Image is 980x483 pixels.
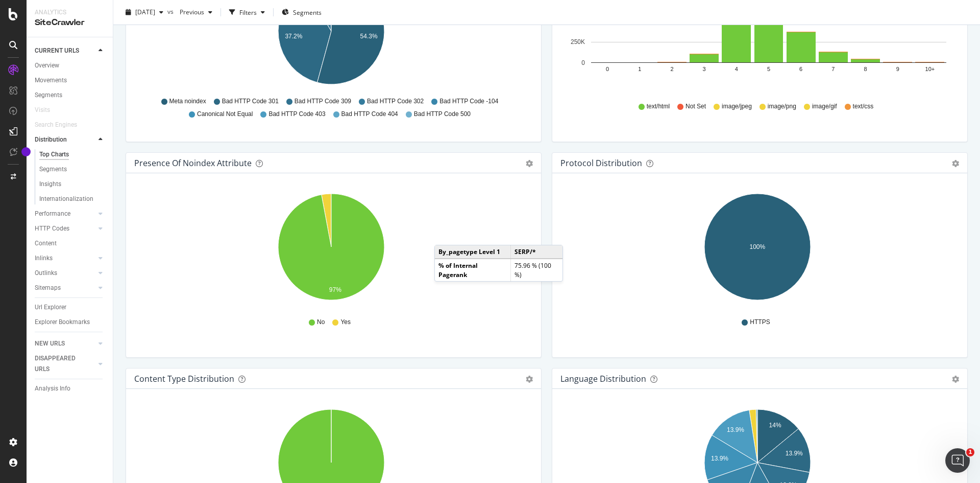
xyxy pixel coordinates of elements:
[39,164,106,175] a: Segments
[606,66,609,73] text: 0
[786,450,803,457] text: 13.9%
[722,102,752,111] span: image/jpeg
[571,39,585,46] text: 250K
[685,102,706,111] span: Not Set
[222,97,279,106] span: Bad HTTP Code 301
[176,8,204,16] span: Previous
[35,8,105,17] div: Analytics
[35,268,95,279] a: Outlinks
[134,190,529,308] svg: A chart.
[768,102,796,111] span: image/png
[39,179,61,190] div: Insights
[670,66,673,73] text: 2
[35,105,60,116] a: Visits
[35,283,95,293] a: Sitemaps
[560,158,642,168] div: Protocol Distribution
[360,33,378,40] text: 54.3%
[121,4,167,20] button: [DATE]
[135,8,155,16] span: 2025 Sep. 19th
[35,302,66,313] div: Url Explorer
[35,238,106,249] a: Content
[134,374,234,384] div: Content Type Distribution
[35,353,86,375] div: DISAPPEARED URLS
[952,160,959,167] div: gear
[767,66,770,73] text: 5
[35,383,70,394] div: Analysis Info
[526,376,533,383] div: gear
[435,259,510,281] td: % of Internal Pagerank
[35,60,59,71] div: Overview
[831,66,835,73] text: 7
[35,338,65,349] div: NEW URLS
[35,134,67,145] div: Distribution
[35,253,53,264] div: Inlinks
[35,60,106,71] a: Overview
[812,102,837,111] span: image/gif
[560,374,646,384] div: Language Distribution
[35,209,70,219] div: Performance
[510,259,562,281] td: 75.96 % (100 %)
[197,110,253,119] span: Canonical Not Equal
[39,164,67,175] div: Segments
[439,97,498,106] span: Bad HTTP Code -104
[581,59,585,66] text: 0
[278,4,326,20] button: Segments
[727,427,744,434] text: 13.9%
[735,66,738,73] text: 4
[367,97,424,106] span: Bad HTTP Code 302
[896,66,899,73] text: 9
[39,194,93,204] div: Internationalization
[35,75,67,86] div: Movements
[35,283,61,293] div: Sitemaps
[35,120,77,130] div: Search Engines
[134,158,252,168] div: Presence of noindex attribute
[39,149,69,160] div: Top Charts
[35,317,106,328] a: Explorer Bookmarks
[703,66,706,73] text: 3
[769,422,781,429] text: 14%
[293,8,322,16] span: Segments
[167,7,176,15] span: vs
[35,90,106,101] a: Segments
[35,223,95,234] a: HTTP Codes
[925,66,935,73] text: 10+
[414,110,471,119] span: Bad HTTP Code 500
[295,97,351,106] span: Bad HTTP Code 309
[560,190,955,308] svg: A chart.
[176,4,216,20] button: Previous
[35,17,105,29] div: SiteCrawler
[35,383,106,394] a: Analysis Info
[638,66,641,73] text: 1
[35,105,50,116] div: Visits
[35,209,95,219] a: Performance
[39,149,106,160] a: Top Charts
[35,302,106,313] a: Url Explorer
[647,102,670,111] span: text/html
[239,8,257,16] div: Filters
[952,376,959,383] div: gear
[750,318,770,327] span: HTTPS
[35,317,90,328] div: Explorer Bookmarks
[268,110,325,119] span: Bad HTTP Code 403
[750,243,766,250] text: 100%
[35,238,57,249] div: Content
[35,268,57,279] div: Outlinks
[966,448,974,456] span: 1
[21,147,31,156] div: Tooltip anchor
[35,353,95,375] a: DISAPPEARED URLS
[35,120,87,130] a: Search Engines
[39,194,106,204] a: Internationalization
[35,223,69,234] div: HTTP Codes
[864,66,867,73] text: 8
[317,318,325,327] span: No
[341,110,398,119] span: Bad HTTP Code 404
[35,45,95,56] a: CURRENT URLS
[169,97,206,106] span: Meta noindex
[285,33,302,40] text: 37.2%
[35,134,95,145] a: Distribution
[526,160,533,167] div: gear
[853,102,874,111] span: text/css
[799,66,802,73] text: 6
